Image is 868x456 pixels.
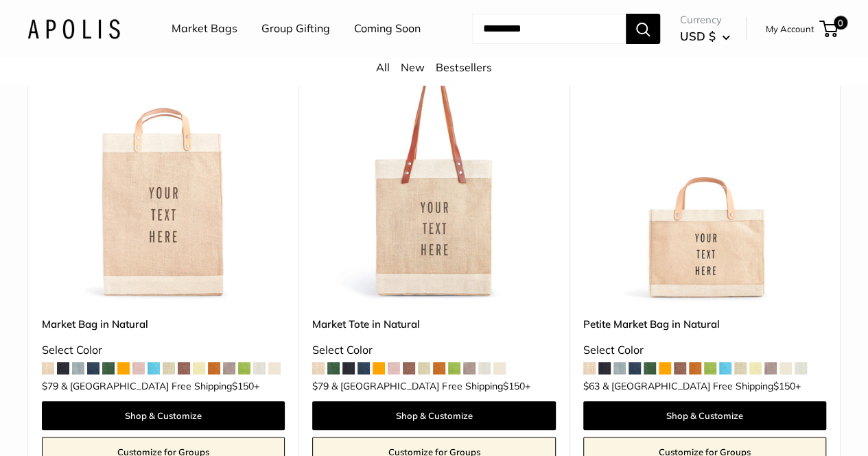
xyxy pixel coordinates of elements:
[766,21,814,37] a: My Account
[602,381,801,391] span: & [GEOGRAPHIC_DATA] Free Shipping +
[312,401,555,430] a: Shop & Customize
[680,25,730,47] button: USD $
[312,316,555,332] a: Market Tote in Natural
[583,316,826,332] a: Petite Market Bag in Natural
[583,380,600,392] span: $63
[583,401,826,430] a: Shop & Customize
[583,60,826,302] img: Petite Market Bag in Natural
[312,380,329,392] span: $79
[583,340,826,361] div: Select Color
[583,60,826,302] a: Petite Market Bag in Naturaldescription_Effortless style that elevates every moment
[261,19,330,39] a: Group Gifting
[773,380,795,392] span: $150
[376,60,390,74] a: All
[436,60,492,74] a: Bestsellers
[42,60,285,302] a: Market Bag in NaturalMarket Bag in Natural
[232,380,254,392] span: $150
[680,29,716,43] span: USD $
[354,19,421,39] a: Coming Soon
[834,16,847,29] span: 0
[312,60,555,302] a: description_Make it yours with custom printed text.description_The Original Market bag in its 4 n...
[312,60,555,302] img: description_Make it yours with custom printed text.
[42,316,285,332] a: Market Bag in Natural
[61,381,259,391] span: & [GEOGRAPHIC_DATA] Free Shipping +
[401,60,425,74] a: New
[312,340,555,361] div: Select Color
[42,340,285,361] div: Select Color
[680,10,730,29] span: Currency
[626,14,660,44] button: Search
[42,401,285,430] a: Shop & Customize
[502,380,524,392] span: $150
[472,14,626,44] input: Search...
[821,21,838,37] a: 0
[172,19,237,39] a: Market Bags
[331,381,530,391] span: & [GEOGRAPHIC_DATA] Free Shipping +
[42,60,285,302] img: Market Bag in Natural
[27,19,120,38] img: Apolis
[42,380,58,392] span: $79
